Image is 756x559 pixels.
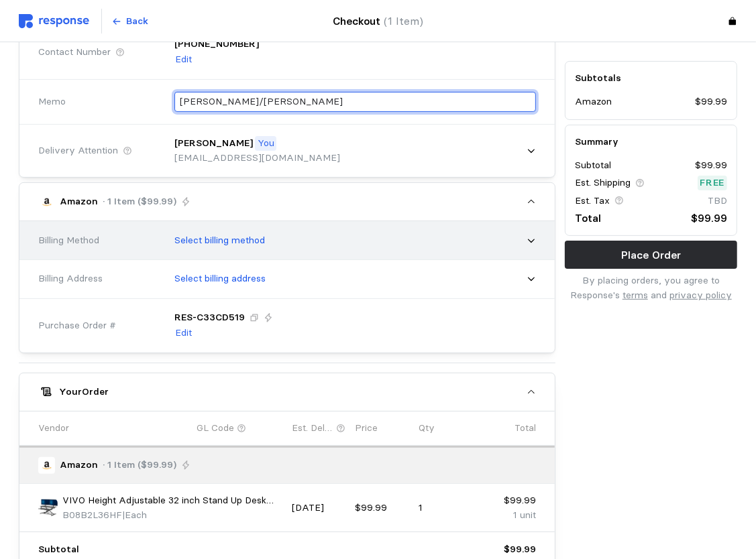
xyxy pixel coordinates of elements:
[575,71,727,85] h5: Subtotals
[575,176,631,191] p: Est. Shipping
[104,9,156,34] button: Back
[174,52,193,68] button: Edit
[38,542,79,557] p: Subtotal
[355,501,409,515] p: $99.99
[122,509,147,521] span: | Each
[384,15,423,27] span: (1 Item)
[174,233,265,248] p: Select billing method
[38,143,118,158] span: Delivery Attention
[174,325,193,341] button: Edit
[174,136,253,151] p: [PERSON_NAME]
[575,158,611,173] p: Subtotal
[174,151,340,166] p: [EMAIL_ADDRESS][DOMAIN_NAME]
[174,310,245,325] p: RES-C33CD519
[38,498,58,517] img: 71f1YRZYBaL._AC_SY450_.jpg
[565,273,737,302] p: By placing orders, you agree to Response's and
[38,45,111,60] span: Contact Number
[575,135,727,149] h5: Summary
[62,493,282,508] p: VIVO Height Adjustable 32 inch Stand Up Desk Converter, Quick Sit to Stand Tabletop Dual Monitor ...
[38,271,103,286] span: Billing Address
[174,271,266,286] p: Select billing address
[419,501,472,515] p: 1
[174,37,259,52] p: [PHONE_NUMBER]
[127,14,149,29] p: Back
[575,194,610,208] p: Est. Tax
[695,158,727,173] p: $99.99
[333,13,423,29] h4: Checkout
[60,458,98,473] p: Amazon
[19,221,555,353] div: Amazon· 1 Item ($99.99)
[504,542,536,557] p: $99.99
[38,421,69,436] p: Vendor
[575,210,601,227] p: Total
[355,421,378,436] p: Price
[292,421,334,436] p: Est. Delivery
[38,233,99,248] span: Billing Method
[180,92,531,112] input: What are these orders for?
[60,385,109,399] h5: Your Order
[19,183,555,221] button: Amazon· 1 Item ($99.99)
[38,318,116,333] span: Purchase Order #
[621,247,681,263] p: Place Order
[515,421,536,436] p: Total
[708,194,727,208] p: TBD
[292,501,345,515] p: [DATE]
[175,52,192,67] p: Edit
[623,289,648,301] a: terms
[38,95,66,109] span: Memo
[62,509,122,521] span: B08B2L36HF
[19,373,555,411] button: YourOrder
[103,458,176,473] p: · 1 Item ($99.99)
[669,289,732,301] a: privacy policy
[258,136,274,151] p: You
[482,493,535,508] p: $99.99
[695,95,727,110] p: $99.99
[700,176,725,191] p: Free
[575,95,612,110] p: Amazon
[691,210,727,227] p: $99.99
[565,241,737,269] button: Place Order
[19,14,89,28] img: svg%3e
[197,421,234,436] p: GL Code
[60,194,98,209] p: Amazon
[482,508,535,523] p: 1 unit
[419,421,435,436] p: Qty
[103,194,176,209] p: · 1 Item ($99.99)
[175,326,192,340] p: Edit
